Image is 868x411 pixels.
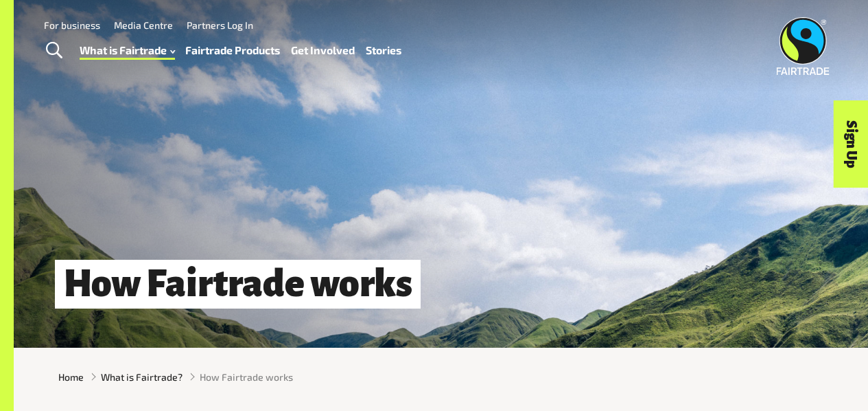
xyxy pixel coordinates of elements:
[114,19,173,31] a: Media Centre
[58,370,84,384] a: Home
[80,41,175,60] a: What is Fairtrade
[185,41,280,60] a: Fairtrade Products
[37,34,71,68] a: Toggle Search
[101,370,183,384] a: What is Fairtrade?
[777,17,830,75] img: Fairtrade Australia New Zealand logo
[366,41,401,60] a: Stories
[55,260,421,309] h1: How Fairtrade works
[291,41,355,60] a: Get Involved
[44,19,100,31] a: For business
[187,19,253,31] a: Partners Log In
[200,370,293,384] span: How Fairtrade works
